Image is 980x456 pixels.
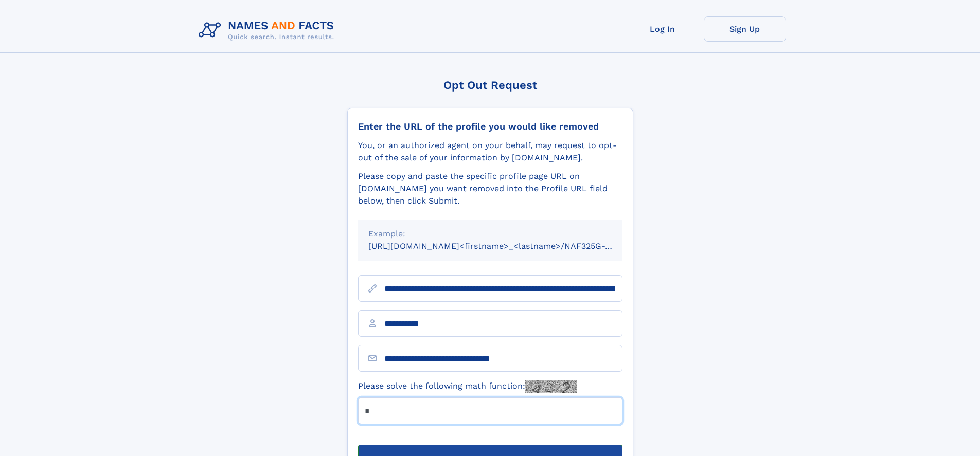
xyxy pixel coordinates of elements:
[194,16,343,44] img: Logo Names and Facts
[358,121,622,132] div: Enter the URL of the profile you would like removed
[347,79,633,92] div: Opt Out Request
[358,380,577,393] label: Please solve the following math function:
[704,16,786,42] a: Sign Up
[358,139,622,164] div: You, or an authorized agent on your behalf, may request to opt-out of the sale of your informatio...
[368,228,612,240] div: Example:
[358,170,622,207] div: Please copy and paste the specific profile page URL on [DOMAIN_NAME] you want removed into the Pr...
[621,16,704,42] a: Log In
[368,241,642,251] small: [URL][DOMAIN_NAME]<firstname>_<lastname>/NAF325G-xxxxxxxx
